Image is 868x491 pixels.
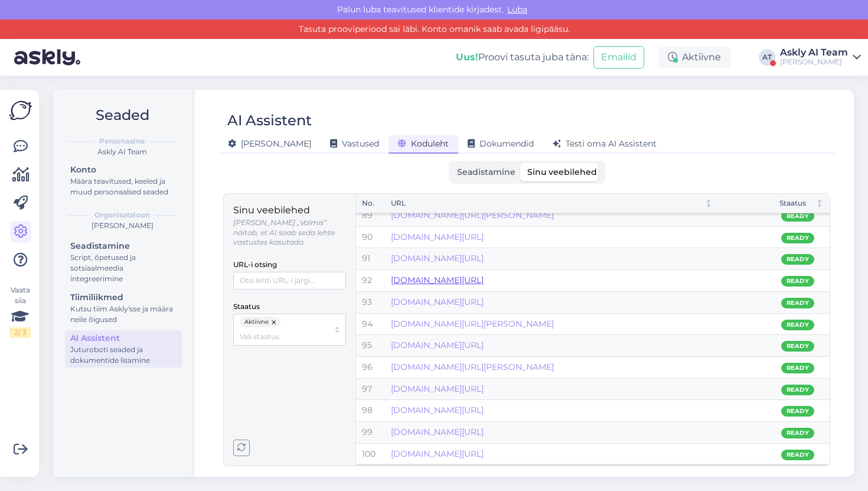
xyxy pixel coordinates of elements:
[391,448,484,459] a: [DOMAIN_NAME][URL]
[70,240,177,252] div: Seadistamine
[362,198,379,209] div: No.
[362,253,370,264] span: 91
[362,427,373,437] span: 99
[457,167,515,177] span: Seadistamine
[398,138,449,149] span: Koduleht
[228,138,311,149] span: [PERSON_NAME]
[658,47,730,68] div: Aktiivne
[233,301,260,313] label: Staatus
[527,167,597,177] span: Sinu veebilehed
[362,448,376,459] span: 100
[362,318,373,329] span: 94
[787,385,809,395] span: Ready
[391,297,484,307] a: [DOMAIN_NAME][URL]
[787,363,809,373] span: Ready
[385,194,719,213] th: URLNot sorted
[362,383,372,394] span: 97
[725,198,806,209] div: Staatus
[391,253,484,264] a: [DOMAIN_NAME][URL]
[456,50,589,64] div: Proovi tasuta juba täna:
[504,4,531,15] span: Luba
[9,327,31,338] div: 2 / 3
[233,440,250,456] button: Reload pages
[787,212,809,221] span: Ready
[65,162,182,199] a: KontoMäära teavitused, keeled ja muud personaalsed seaded
[719,194,830,213] th: StaatusNot sorted
[787,277,809,286] span: Ready
[391,275,484,285] a: [DOMAIN_NAME][URL]
[362,232,373,242] span: 90
[99,136,145,147] b: Personaalne
[362,340,372,350] span: 95
[391,383,484,394] a: [DOMAIN_NAME][URL]
[391,198,695,209] div: URL
[63,220,182,231] div: [PERSON_NAME]
[63,104,182,126] h2: Seaded
[233,203,346,218] p: Sinu veebilehed
[362,362,373,372] span: 96
[227,109,312,132] div: AI Assistent
[362,275,372,285] span: 92
[391,362,554,372] a: [DOMAIN_NAME][URL][PERSON_NAME]
[391,340,484,350] a: [DOMAIN_NAME][URL]
[391,232,484,242] a: [DOMAIN_NAME][URL]
[704,199,713,207] div: Not sorted
[330,138,379,149] span: Vastused
[759,49,775,66] div: AT
[391,427,484,437] a: [DOMAIN_NAME][URL]
[780,48,861,67] a: Askly AI Team[PERSON_NAME]
[468,138,534,149] span: Dokumendid
[70,304,177,325] div: Kutsu tiim Askly'sse ja määra neile õigused
[787,320,809,330] span: Ready
[70,291,177,304] div: Tiimiliikmed
[780,48,848,57] div: Askly AI Team
[233,272,346,290] input: Otsi lehti URL-i järgi...
[780,57,848,67] div: [PERSON_NAME]
[362,405,373,415] span: 98
[9,285,31,338] div: Vaata siia
[787,342,809,351] span: Ready
[240,331,329,342] input: Vali staatus
[787,233,809,243] span: Ready
[63,147,182,157] div: Askly AI Team
[70,176,177,197] div: Määra teavitused, keeled ja muud personaalsed seaded
[391,318,554,329] a: [DOMAIN_NAME][URL][PERSON_NAME]
[593,46,644,69] button: Emailid
[70,332,177,344] div: AI Assistent
[815,199,824,207] div: Not sorted
[65,290,182,327] a: TiimiliikmedKutsu tiim Askly'sse ja määra neile õigused
[233,259,277,271] label: URL-i otsing
[787,450,809,460] span: Ready
[9,99,32,122] img: Askly Logo
[70,252,177,284] div: Script, õpetused ja sotsiaalmeedia integreerimine
[70,164,177,176] div: Konto
[787,255,809,264] span: Ready
[553,138,657,149] span: Testi oma AI Assistent
[456,51,478,63] b: Uus!
[233,218,346,248] p: [PERSON_NAME] „Valmis” näitab, et AI saab seda lehte vastustes kasutada.
[94,210,150,220] b: Organisatsioon
[787,407,809,416] span: Ready
[787,428,809,438] span: Ready
[65,330,182,368] a: AI AssistentJuturoboti seaded ja dokumentide lisamine
[391,405,484,415] a: [DOMAIN_NAME][URL]
[787,298,809,308] span: Ready
[362,210,373,220] span: 89
[244,317,269,327] span: Aktiivne
[391,210,554,220] a: [DOMAIN_NAME][URL][PERSON_NAME]
[362,297,372,307] span: 93
[65,238,182,286] a: SeadistamineScript, õpetused ja sotsiaalmeedia integreerimine
[70,344,177,366] div: Juturoboti seaded ja dokumentide lisamine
